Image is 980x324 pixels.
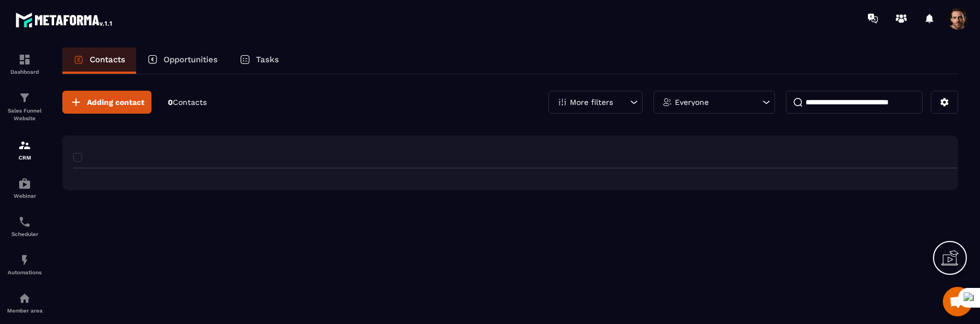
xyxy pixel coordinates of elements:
[3,193,46,199] p: Webinar
[256,55,279,64] p: Tasks
[62,48,136,74] a: Contacts
[3,169,46,207] a: automationsautomationsWebinar
[18,53,31,66] img: formation
[18,292,31,305] img: automations
[168,97,207,108] p: 0
[18,177,31,190] img: automations
[229,48,290,74] a: Tasks
[18,215,31,228] img: scheduler
[675,98,709,106] p: Everyone
[90,55,125,64] p: Contacts
[3,45,46,83] a: formationformationDashboard
[18,254,31,267] img: automations
[3,83,46,131] a: formationformationSales Funnel Website
[570,98,613,106] p: More filters
[87,97,144,108] span: Adding contact
[3,231,46,237] p: Scheduler
[943,287,972,316] div: Mở cuộc trò chuyện
[62,91,151,114] button: Adding contact
[15,10,114,30] img: logo
[3,107,46,122] p: Sales Funnel Website
[173,98,207,107] span: Contacts
[3,131,46,169] a: formationformationCRM
[3,284,46,322] a: automationsautomationsMember area
[136,48,229,74] a: Opportunities
[3,207,46,245] a: schedulerschedulerScheduler
[18,91,31,104] img: formation
[3,269,46,275] p: Automations
[3,155,46,161] p: CRM
[3,308,46,314] p: Member area
[3,245,46,284] a: automationsautomationsAutomations
[18,139,31,152] img: formation
[3,69,46,75] p: Dashboard
[164,55,218,64] p: Opportunities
